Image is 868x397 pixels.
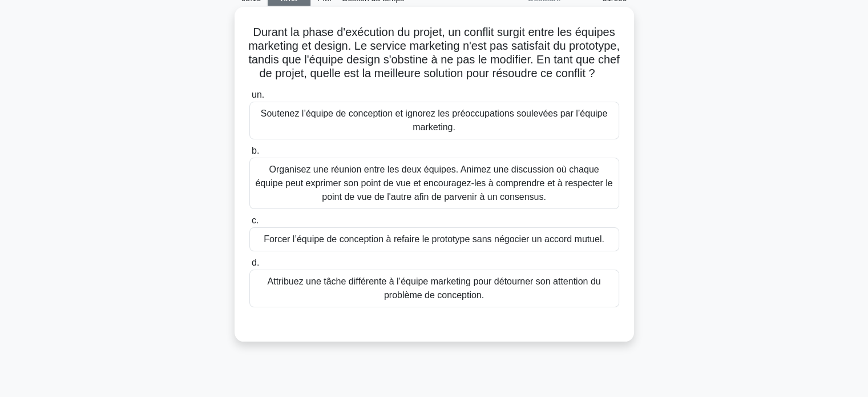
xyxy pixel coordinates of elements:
font: un. [252,90,264,99]
font: c. [252,215,259,225]
font: d. [252,258,259,267]
font: Organisez une réunion entre les deux équipes. Animez une discussion où chaque équipe peut exprime... [255,165,612,202]
font: Attribuez une tâche différente à l’équipe marketing pour détourner son attention du problème de c... [267,276,600,300]
font: Durant la phase d'exécution du projet, un conflit surgit entre les équipes marketing et design. L... [248,26,620,79]
font: Soutenez l’équipe de conception et ignorez les préoccupations soulevées par l’équipe marketing. [261,109,608,132]
font: b. [252,146,259,155]
font: Forcer l’équipe de conception à refaire le prototype sans négocier un accord mutuel. [264,234,604,244]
